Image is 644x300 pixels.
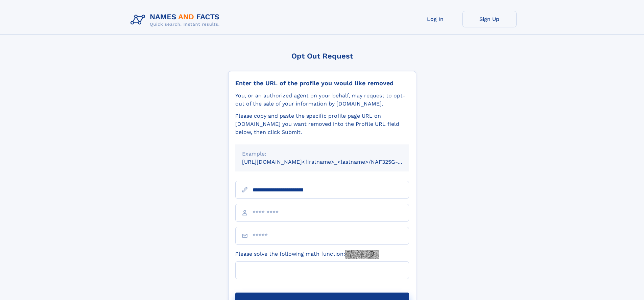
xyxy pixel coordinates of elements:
a: Log In [408,11,462,27]
label: Please solve the following math function: [235,250,379,259]
div: Please copy and paste the specific profile page URL on [DOMAIN_NAME] you want removed into the Pr... [235,112,409,136]
small: [URL][DOMAIN_NAME]<firstname>_<lastname>/NAF325G-xxxxxxxx [242,159,422,165]
div: You, or an authorized agent on your behalf, may request to opt-out of the sale of your informatio... [235,92,409,108]
div: Example: [242,150,402,158]
a: Sign Up [462,11,517,27]
div: Opt Out Request [228,52,416,60]
div: Enter the URL of the profile you would like removed [235,79,409,87]
img: Logo Names and Facts [128,11,225,29]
